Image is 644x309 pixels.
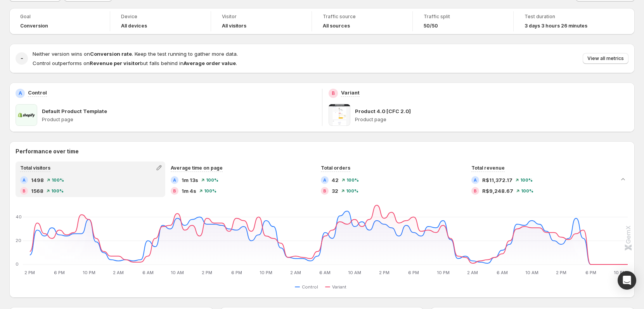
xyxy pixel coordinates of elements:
[182,176,198,184] span: 1m 13s
[16,148,628,155] h2: Performance over time
[618,174,628,185] button: Collapse chart
[142,270,154,275] text: 6 AM
[16,261,19,267] text: 0
[355,107,411,115] p: Product 4.0 [CFC 2.0]
[121,14,200,20] span: Device
[121,13,200,30] a: DeviceAll devices
[585,270,596,275] text: 6 PM
[21,55,23,62] h2: -
[260,270,272,275] text: 10 PM
[23,189,26,193] h2: B
[471,165,505,171] span: Total revenue
[16,238,21,243] text: 20
[323,189,326,193] h2: B
[520,178,533,182] span: 100 %
[222,23,246,29] h4: All visitors
[614,270,627,275] text: 10 PM
[20,165,50,171] span: Total visitors
[323,14,402,20] span: Traffic source
[33,51,238,57] span: Neither version wins on . Keep the test running to gather more data.
[467,270,478,275] text: 2 AM
[587,55,624,62] span: View all metrics
[28,89,47,96] p: Control
[16,104,37,126] img: Default Product Template
[302,284,318,290] span: Control
[348,270,361,275] text: 10 AM
[332,90,335,96] h2: B
[231,270,242,275] text: 6 PM
[332,176,339,184] span: 42
[20,13,99,30] a: GoalConversion
[31,187,43,195] span: 1568
[332,187,338,195] span: 32
[482,176,512,184] span: R$11,372.17
[173,189,176,193] h2: B
[474,178,477,182] h2: A
[424,14,502,20] span: Traffic split
[83,270,95,275] text: 10 PM
[497,270,508,275] text: 6 AM
[408,270,419,275] text: 6 PM
[31,176,44,184] span: 1498
[525,270,538,275] text: 10 AM
[329,104,350,126] img: Product 4.0 [CFC 2.0]
[54,270,65,275] text: 6 PM
[525,13,604,30] a: Test duration3 days 3 hours 26 minutes
[171,165,223,171] span: Average time on page
[19,90,22,96] h2: A
[295,282,321,292] button: Control
[171,270,184,275] text: 10 AM
[323,178,326,182] h2: A
[290,270,301,275] text: 2 AM
[23,178,26,182] h2: A
[222,14,301,20] span: Visitor
[33,60,237,66] span: Control outperforms on but falls behind in .
[341,89,360,96] p: Variant
[173,178,176,182] h2: A
[52,178,64,182] span: 100 %
[379,270,390,275] text: 2 PM
[325,282,350,292] button: Variant
[332,284,346,290] span: Variant
[525,23,587,29] span: 3 days 3 hours 26 minutes
[556,270,566,275] text: 2 PM
[346,189,358,193] span: 100 %
[474,189,477,193] h2: B
[20,14,99,20] span: Goal
[424,13,502,30] a: Traffic split50/50
[90,60,140,66] strong: Revenue per visitor
[482,187,513,195] span: R$9,248.67
[618,271,636,290] div: Open Intercom Messenger
[121,23,147,29] h4: All devices
[355,117,629,123] p: Product page
[346,178,359,182] span: 100 %
[51,189,64,193] span: 100 %
[16,214,22,220] text: 40
[42,107,107,115] p: Default Product Template
[521,189,533,193] span: 100 %
[182,187,196,195] span: 1m 4s
[222,13,301,30] a: VisitorAll visitors
[24,270,35,275] text: 2 PM
[42,117,316,123] p: Product page
[525,14,604,20] span: Test duration
[184,60,236,66] strong: Average order value
[20,23,48,29] span: Conversion
[424,23,438,29] span: 50/50
[202,270,212,275] text: 2 PM
[204,189,216,193] span: 100 %
[583,53,628,64] button: View all metrics
[90,51,132,57] strong: Conversion rate
[323,13,402,30] a: Traffic sourceAll sources
[437,270,450,275] text: 10 PM
[113,270,124,275] text: 2 AM
[319,270,331,275] text: 6 AM
[321,165,350,171] span: Total orders
[323,23,350,29] h4: All sources
[206,178,218,182] span: 100 %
